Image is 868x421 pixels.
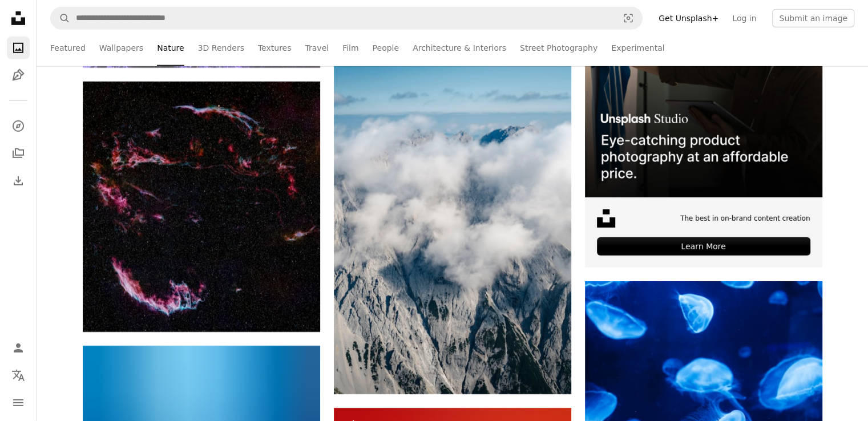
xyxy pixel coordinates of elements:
a: Illustrations [7,64,30,87]
button: Visual search [615,7,642,29]
a: Get Unsplash+ [652,9,725,27]
a: Log in [725,9,763,27]
a: 3D Renders [198,30,244,66]
a: Download History [7,169,30,192]
a: Wallpapers [99,30,143,66]
a: Textures [258,30,292,66]
button: Search Unsplash [51,7,70,29]
a: Travel [305,30,329,66]
button: Menu [7,391,30,414]
span: The best in on-brand content creation [680,214,810,224]
div: Learn More [597,237,810,256]
a: Collections [7,142,30,165]
button: Submit an image [772,9,854,27]
img: Rugged mountain peaks emerging from soft clouds [334,38,571,394]
a: Log in / Sign up [7,337,30,359]
a: Explore [7,115,30,137]
a: Photos [7,37,30,59]
a: People [373,30,399,66]
button: Language [7,364,30,387]
a: Film [342,30,358,66]
a: Street Photography [520,30,597,66]
a: Home — Unsplash [7,7,30,32]
form: Find visuals sitewide [50,7,643,30]
a: Colorful nebula clouds in deep space with stars. [83,201,320,212]
img: Colorful nebula clouds in deep space with stars. [83,82,320,332]
img: file-1631678316303-ed18b8b5cb9cimage [597,209,615,228]
a: Featured [50,30,86,66]
a: Architecture & Interiors [413,30,506,66]
a: Rugged mountain peaks emerging from soft clouds [334,211,571,221]
a: Experimental [611,30,664,66]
